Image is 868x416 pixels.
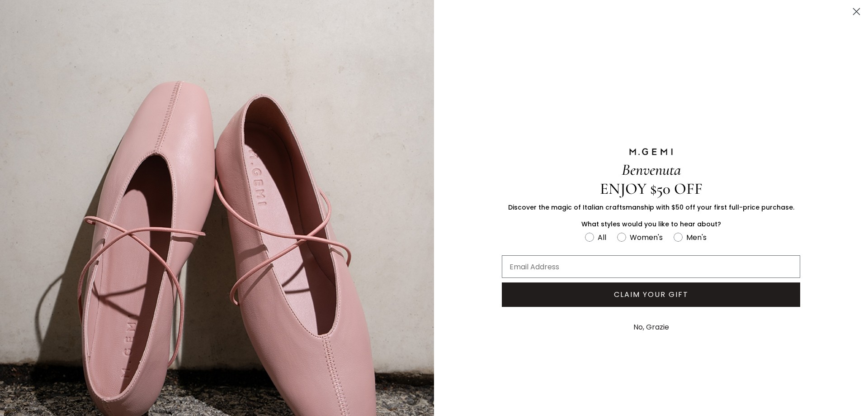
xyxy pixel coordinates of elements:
span: Discover the magic of Italian craftsmanship with $50 off your first full-price purchase. [508,203,794,212]
div: Men's [686,232,707,243]
button: No, Grazie [629,316,674,339]
div: All [598,232,606,243]
div: Women's [630,232,663,243]
img: M.GEMI [628,148,674,156]
button: Close dialog [849,4,864,19]
input: Email Address [502,255,800,278]
button: CLAIM YOUR GIFT [502,282,800,307]
span: Benvenuta [622,160,681,179]
span: ENJOY $50 OFF [600,179,703,198]
span: What styles would you like to hear about? [581,220,721,229]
